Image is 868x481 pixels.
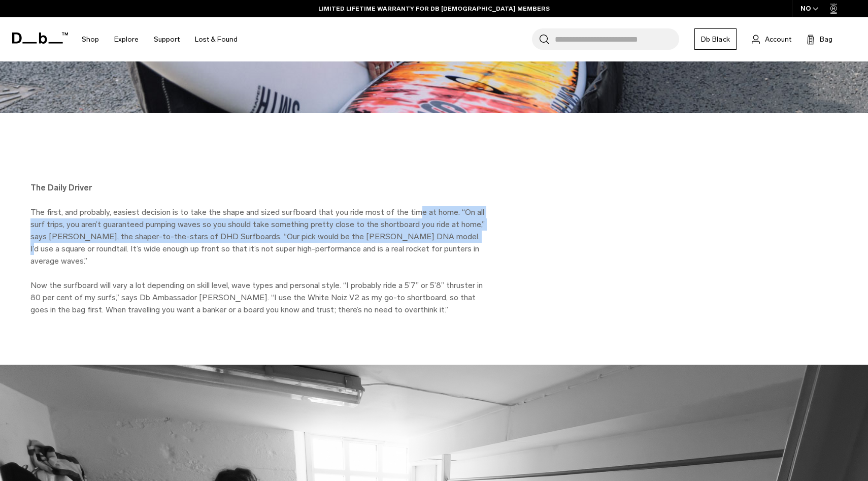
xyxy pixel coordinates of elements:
a: Shop [82,21,99,57]
a: Explore [114,21,139,57]
a: Db Black [694,28,737,50]
p: Now the surfboard will vary a lot depending on skill level, wave types and personal style. “I pro... [30,279,487,316]
nav: Main Navigation [74,17,245,61]
a: Account [752,33,791,45]
span: Account [765,34,791,45]
span: Bag [820,34,832,45]
a: Lost & Found [195,21,238,57]
a: Support [154,21,180,57]
button: Bag [807,33,832,45]
strong: The Daily Driver [30,183,92,193]
p: The first, and probably, easiest decision is to take the shape and sized surfboard that you ride ... [30,206,487,267]
a: LIMITED LIFETIME WARRANTY FOR DB [DEMOGRAPHIC_DATA] MEMBERS [318,4,550,13]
